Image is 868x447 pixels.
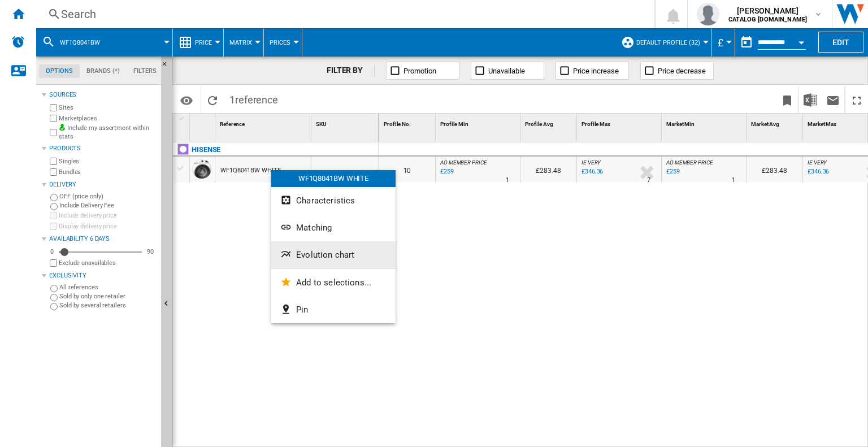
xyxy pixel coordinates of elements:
button: Matching [271,214,396,241]
div: WF1Q8041BW WHITE [271,170,396,187]
span: Add to selections... [296,277,371,288]
button: Characteristics [271,187,396,214]
button: Pin... [271,296,396,323]
span: Pin [296,305,308,315]
span: Evolution chart [296,250,354,260]
span: Matching [296,223,332,233]
span: Characteristics [296,196,355,206]
button: Evolution chart [271,241,396,268]
button: Add to selections... [271,269,396,296]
